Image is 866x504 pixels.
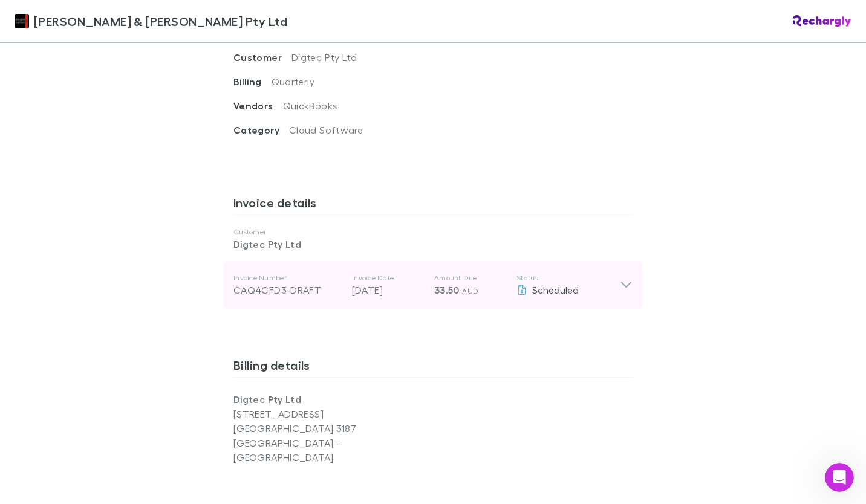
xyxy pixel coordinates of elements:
[233,392,433,407] p: Digtec Pty Ltd
[224,261,642,309] div: Invoice NumberCAQ4CFD3-DRAFTInvoice Date[DATE]Amount Due33.50 AUDStatusScheduled
[233,421,433,436] p: [GEOGRAPHIC_DATA] 3187
[233,407,433,421] p: [STREET_ADDRESS]
[291,51,357,63] span: Digtec Pty Ltd
[289,124,363,135] span: Cloud Software
[272,76,314,87] span: Quarterly
[34,12,287,30] span: [PERSON_NAME] & [PERSON_NAME] Pty Ltd
[352,283,425,297] p: [DATE]
[516,273,620,283] p: Status
[283,100,338,111] span: QuickBooks
[793,15,851,27] img: Rechargly Logo
[233,436,433,465] p: [GEOGRAPHIC_DATA] - [GEOGRAPHIC_DATA]
[233,358,633,377] h3: Billing details
[434,284,460,296] span: 33.50
[825,463,854,492] iframe: Intercom live chat
[233,124,289,136] span: Category
[434,273,507,283] p: Amount Due
[233,273,342,283] p: Invoice Number
[352,273,425,283] p: Invoice Date
[233,237,633,251] p: Digtec Pty Ltd
[233,195,633,215] h3: Invoice details
[532,284,579,296] span: Scheduled
[233,100,283,112] span: Vendors
[15,14,29,28] img: Douglas & Harrison Pty Ltd's Logo
[462,286,478,296] span: AUD
[233,227,633,237] p: Customer
[233,76,272,88] span: Billing
[233,283,342,297] div: CAQ4CFD3-DRAFT
[233,51,291,63] span: Customer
